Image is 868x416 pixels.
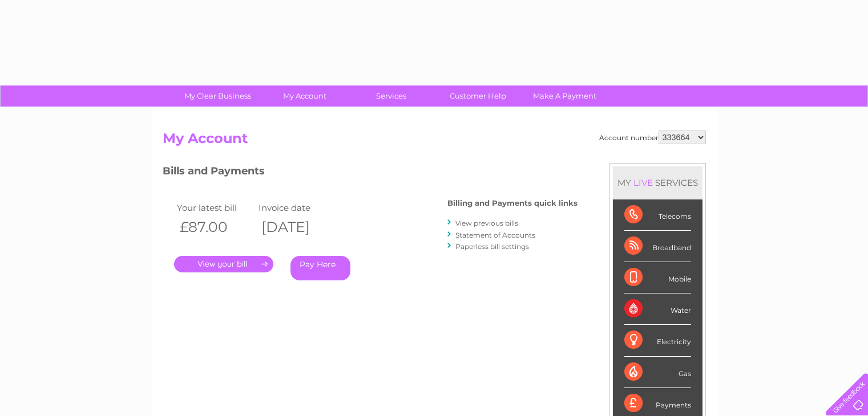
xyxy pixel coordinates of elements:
[447,199,578,207] h4: Billing and Payments quick links
[624,199,691,231] div: Telecoms
[455,242,529,251] a: Paperless bill settings
[174,200,256,215] td: Your latest bill
[518,85,612,107] a: Make A Payment
[171,85,265,107] a: My Clear Business
[455,231,535,239] a: Statement of Accounts
[624,262,691,293] div: Mobile
[290,256,350,280] a: Pay Here
[174,215,256,239] th: £87.00
[257,85,352,107] a: My Account
[455,219,518,227] a: View previous bills
[344,85,438,107] a: Services
[624,231,691,262] div: Broadband
[631,177,655,188] div: LIVE
[624,325,691,356] div: Electricity
[256,200,338,215] td: Invoice date
[624,293,691,325] div: Water
[174,256,273,272] a: .
[163,130,706,152] h2: My Account
[613,166,703,199] div: MY SERVICES
[431,85,525,107] a: Customer Help
[163,163,578,183] h3: Bills and Payments
[624,357,691,388] div: Gas
[256,215,338,239] th: [DATE]
[599,130,706,144] div: Account number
